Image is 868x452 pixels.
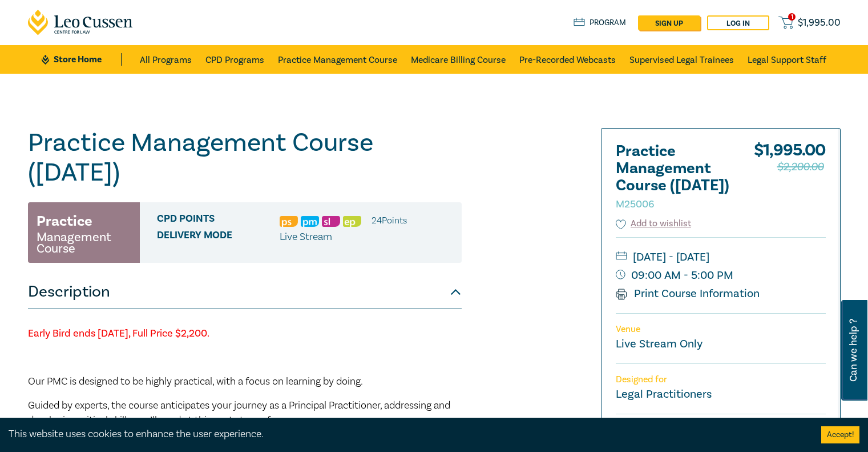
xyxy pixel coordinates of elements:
[616,248,826,266] small: [DATE] - [DATE]
[616,217,692,230] button: Add to wishlist
[280,230,332,243] span: Live Stream
[28,128,462,187] h1: Practice Management Course ([DATE])
[42,53,121,66] a: Store Home
[754,143,826,217] div: $ 1,995.00
[821,426,859,443] button: Accept cookies
[37,231,131,254] small: Management Course
[616,198,654,211] small: M25006
[140,45,192,74] a: All Programs
[777,158,824,176] span: $2,200.00
[616,266,826,285] small: 09:00 AM - 5:00 PM
[205,45,264,74] a: CPD Programs
[616,387,712,402] small: Legal Practitioners
[37,211,92,231] h3: Practice
[301,216,319,227] img: Practice Management & Business Skills
[616,143,741,211] h2: Practice Management Course ([DATE])
[372,213,407,228] li: 24 Point s
[707,15,769,30] a: Log in
[748,45,826,74] a: Legal Support Staff
[519,45,616,74] a: Pre-Recorded Webcasts
[616,374,826,385] p: Designed for
[574,17,627,29] a: Program
[322,216,340,227] img: Substantive Law
[411,45,506,74] a: Medicare Billing Course
[28,327,209,340] strong: Early Bird ends [DATE], Full Price $2,200.
[9,427,804,442] div: This website uses cookies to enhance the user experience.
[788,13,796,21] span: 1
[28,399,450,427] span: Guided by experts, the course anticipates your journey as a Principal Practitioner, addressing an...
[278,45,397,74] a: Practice Management Course
[616,286,760,301] a: Print Course Information
[616,337,703,351] a: Live Stream Only
[629,45,734,74] a: Supervised Legal Trainees
[638,15,700,30] a: sign up
[157,213,280,228] span: CPD Points
[848,307,859,394] span: Can we help ?
[28,375,363,388] span: Our PMC is designed to be highly practical, with a focus on learning by doing.
[343,216,361,227] img: Ethics & Professional Responsibility
[157,230,280,245] span: Delivery Mode
[280,216,298,227] img: Professional Skills
[28,275,462,309] button: Description
[616,324,826,335] p: Venue
[798,17,841,29] span: $ 1,995.00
